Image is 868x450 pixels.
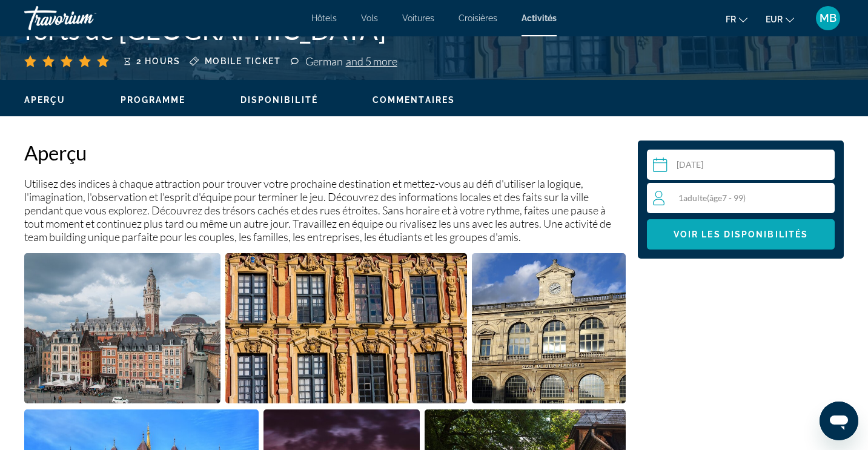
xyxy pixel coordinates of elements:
span: Mobile ticket [205,56,281,66]
button: Commentaires [373,94,455,105]
span: ( 7 - 99) [707,193,746,203]
a: Vols [361,13,378,23]
span: âge [709,193,722,203]
span: fr [726,15,736,24]
a: Voitures [402,13,434,23]
a: Travorium [24,2,145,34]
button: Open full-screen image slider [225,253,467,404]
div: German [305,55,397,68]
a: Hôtels [311,13,337,23]
button: Voir les disponibilités [647,219,835,250]
button: Open full-screen image slider [472,253,626,404]
button: Change language [726,10,747,28]
button: Aperçu [24,94,66,105]
span: Voir les disponibilités [674,230,808,239]
span: MB [820,12,837,24]
button: User Menu [812,5,844,31]
p: Utilisez des indices à chaque attraction pour trouver votre prochaine destination et mettez-vous ... [24,177,626,243]
button: Open full-screen image slider [24,253,220,404]
span: 2 hours [136,56,181,66]
button: Programme [121,94,186,105]
a: Croisières [459,13,497,23]
span: 1 [678,193,746,203]
a: Activités [522,13,557,23]
button: Change currency [766,10,794,28]
button: Disponibilité [240,94,318,105]
button: Travelers: 1 adult, 0 children [647,183,835,213]
span: EUR [766,15,783,24]
span: Adulte [683,193,707,203]
iframe: Bouton de lancement de la fenêtre de messagerie [820,402,858,440]
span: and 5 more [346,55,397,68]
h2: Aperçu [24,141,626,165]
